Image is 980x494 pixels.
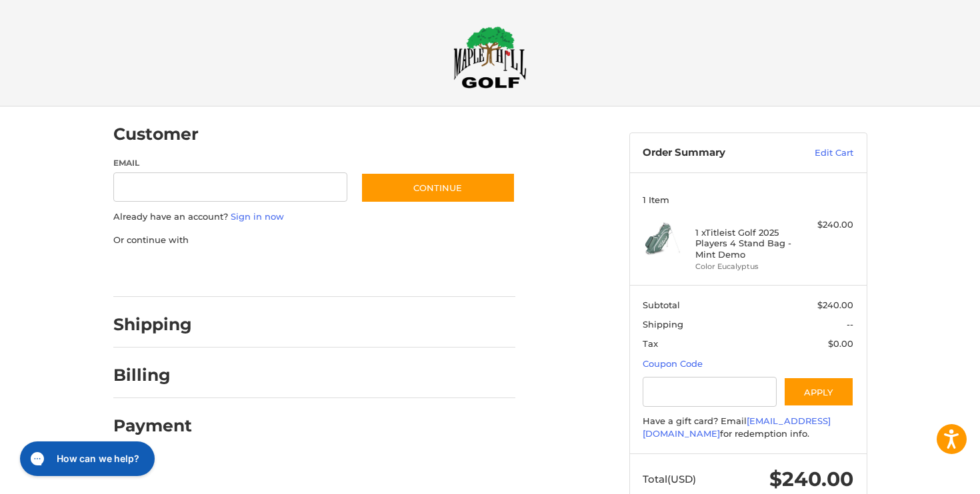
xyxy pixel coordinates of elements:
[643,319,683,330] span: Shipping
[113,124,199,144] h2: Customer
[643,146,786,160] h3: Order Summary
[643,358,703,369] a: Coupon Code
[801,218,853,232] div: $240.00
[817,300,853,310] span: $240.00
[643,300,680,310] span: Subtotal
[13,437,159,481] iframe: Gorgias live chat messenger
[870,458,980,494] iframe: Google Customer Reviews
[231,211,284,222] a: Sign in now
[695,227,797,260] h4: 1 x Titleist Golf 2025 Players 4 Stand Bag - Mint Demo
[643,194,853,205] h3: 1 Item
[222,260,322,284] iframe: PayPal-paylater
[643,415,853,441] div: Have a gift card? Email for redemption info.
[113,157,348,169] label: Email
[335,260,435,284] iframe: PayPal-venmo
[643,338,658,349] span: Tax
[783,377,854,407] button: Apply
[113,365,191,385] h2: Billing
[113,234,515,247] p: Or continue with
[769,467,853,491] span: $240.00
[643,377,777,407] input: Gift Certificate or Coupon Code
[113,415,192,436] h2: Payment
[786,146,853,160] a: Edit Cart
[361,172,515,203] button: Continue
[109,260,209,284] iframe: PayPal-paypal
[695,261,797,272] li: Color Eucalyptus
[113,210,515,224] p: Already have an account?
[643,473,696,485] span: Total (USD)
[847,319,853,330] span: --
[453,26,527,89] img: Maple Hill Golf
[828,338,853,349] span: $0.00
[113,314,192,335] h2: Shipping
